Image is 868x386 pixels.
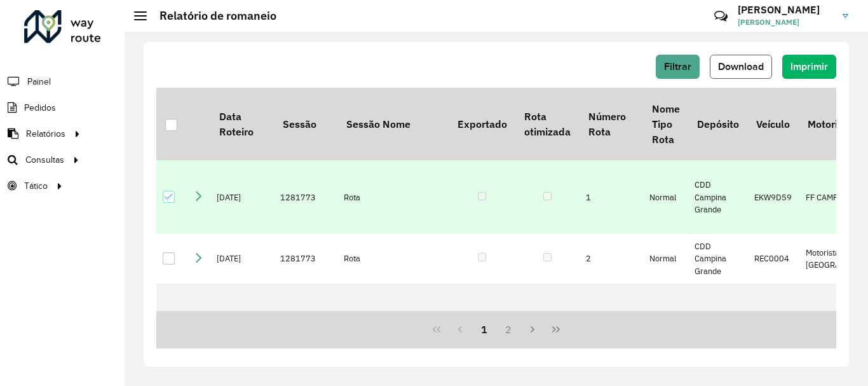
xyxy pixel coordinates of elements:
[337,88,449,160] th: Sessão Nome
[643,234,688,284] td: Normal
[544,317,568,341] button: Last Page
[27,75,51,88] span: Painel
[643,160,688,234] td: Normal
[26,127,65,141] span: Relatórios
[449,88,515,160] th: Exportado
[515,88,579,160] th: Rota otimizada
[210,160,274,234] td: [DATE]
[664,61,691,72] span: Filtrar
[25,153,64,167] span: Consultas
[337,160,449,234] td: Rota
[210,88,274,160] th: Data Roteiro
[274,160,337,234] td: 1281773
[580,234,643,284] td: 2
[718,61,764,72] span: Download
[147,9,276,23] h2: Relatório de romaneio
[24,101,56,114] span: Pedidos
[24,179,48,193] span: Tático
[710,55,772,79] button: Download
[782,55,836,79] button: Imprimir
[738,4,833,16] h3: [PERSON_NAME]
[656,55,700,79] button: Filtrar
[210,234,274,284] td: [DATE]
[748,160,799,234] td: EKW9D59
[707,3,735,30] a: Contato Rápido
[738,17,833,28] span: [PERSON_NAME]
[748,234,799,284] td: REC0004
[274,234,337,284] td: 1281773
[688,88,747,160] th: Depósito
[580,88,643,160] th: Número Rota
[472,317,496,341] button: 1
[274,88,337,160] th: Sessão
[748,88,799,160] th: Veículo
[643,88,688,160] th: Nome Tipo Rota
[496,317,520,341] button: 2
[580,160,643,234] td: 1
[520,317,545,341] button: Next Page
[337,234,449,284] td: Rota
[688,234,747,284] td: CDD Campina Grande
[790,61,828,72] span: Imprimir
[688,160,747,234] td: CDD Campina Grande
